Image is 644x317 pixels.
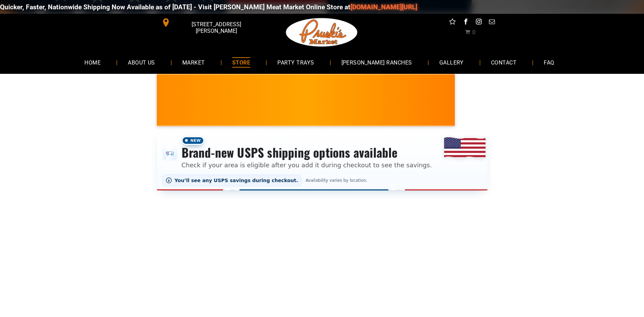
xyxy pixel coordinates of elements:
a: GALLERY [429,53,474,71]
span: New [182,136,204,145]
img: Pruski-s+Market+HQ+Logo2-1920w.png [285,14,359,51]
a: Social network [448,17,457,28]
span: [STREET_ADDRESS][PERSON_NAME] [172,18,260,38]
a: ABOUT US [117,53,165,71]
a: FAQ [533,53,564,71]
a: [DOMAIN_NAME][URL] [350,3,417,11]
a: [STREET_ADDRESS][PERSON_NAME] [157,17,262,28]
a: CONTACT [481,53,527,71]
a: PARTY TRAYS [267,53,324,71]
a: instagram [474,17,483,28]
p: Check if your area is eligible after you add it during checkout to see the savings. [182,160,432,170]
a: [PERSON_NAME] RANCHES [331,53,422,71]
a: HOME [74,53,111,71]
div: Shipping options announcement [157,132,488,190]
a: MARKET [172,53,215,71]
span: You’ll see any USPS savings during checkout. [175,178,298,183]
h3: Brand-new USPS shipping options available [182,145,432,160]
span: Availability varies by location. [304,178,369,183]
span: 0 [472,29,476,36]
a: email [487,17,496,28]
a: STORE [222,53,260,71]
a: facebook [461,17,470,28]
